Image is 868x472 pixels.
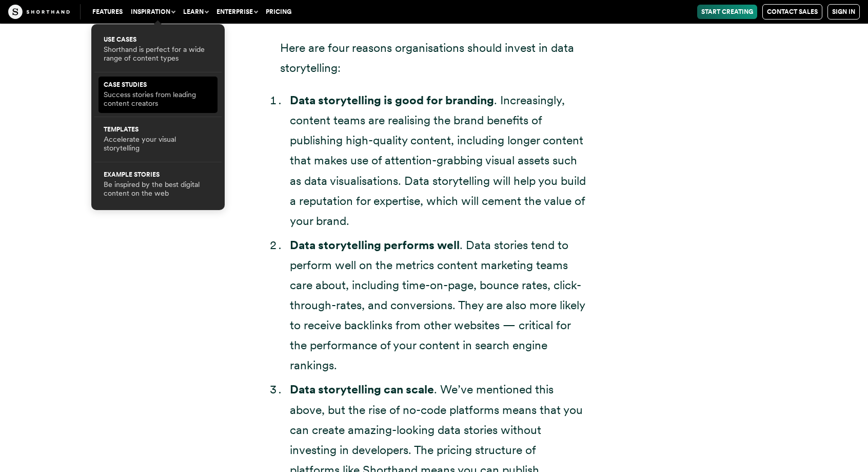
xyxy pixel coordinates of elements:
[88,5,127,19] a: Features
[104,172,212,198] a: Example StoriesBe inspired by the best digital content on the web
[127,5,179,19] button: Inspiration
[179,5,212,19] button: Learn
[262,5,295,19] a: Pricing
[8,5,70,19] img: The Craft
[827,4,860,20] a: Sign in
[290,235,588,376] li: . Data stories tend to perform well on the metrics content marketing teams care about, including ...
[104,90,212,108] p: Success stories from leading content creators
[104,135,212,153] p: Accelerate your visual storytelling
[280,38,588,78] p: Here are four reasons organisations should invest in data storytelling:
[104,126,212,153] a: TemplatesAccelerate your visual storytelling
[104,36,212,63] a: Use CasesShorthand is perfect for a wide range of content types
[104,45,212,63] p: Shorthand is perfect for a wide range of content types
[290,93,494,107] strong: Data storytelling is good for branding
[290,238,460,252] strong: Data storytelling performs well
[104,180,212,198] p: Be inspired by the best digital content on the web
[212,5,262,19] button: Enterprise
[104,82,212,108] a: Case StudiesSuccess stories from leading content creators
[290,90,588,231] li: . Increasingly, content teams are realising the brand benefits of publishing high-quality content...
[697,5,757,19] a: Start Creating
[290,382,434,397] strong: Data storytelling can scale
[762,4,822,20] a: Contact Sales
